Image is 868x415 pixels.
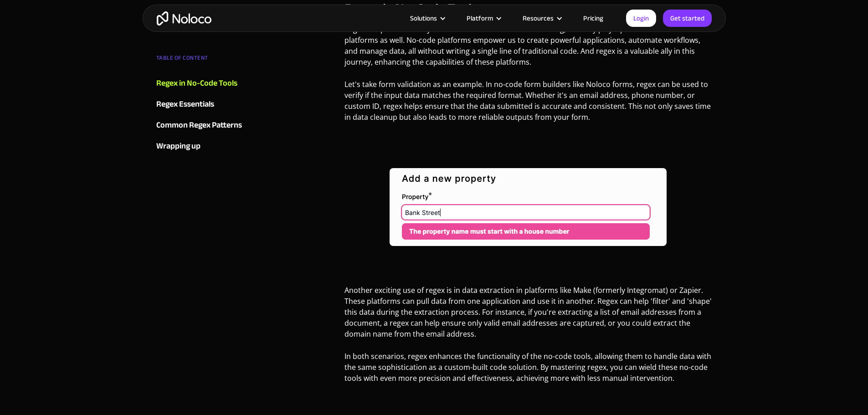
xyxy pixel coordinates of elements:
p: In both scenarios, regex enhances the functionality of the no-code tools, allowing them to handle... [344,351,712,390]
p: Another exciting use of regex is in data extraction in platforms like Make (formerly Integromat) ... [344,285,712,346]
a: Wrapping up [156,139,267,153]
div: Resources [511,12,572,24]
div: Wrapping up [156,139,200,153]
div: Solutions [399,12,455,24]
p: ‍ [344,395,712,413]
p: Let's take form validation as an example. In no-code form builders like Noloco forms, regex can b... [344,79,712,129]
a: Pricing [572,12,615,24]
a: Common Regex Patterns [156,118,267,132]
a: Regex Essentials [156,97,267,111]
a: Login [626,10,656,27]
p: ‍ [344,262,712,280]
div: TABLE OF CONTENT [156,51,267,69]
div: Platform [455,12,511,24]
div: Common Regex Patterns [156,118,242,132]
div: Solutions [410,12,437,24]
div: Platform [467,12,493,24]
div: Regex Essentials [156,97,214,111]
a: home [157,11,211,26]
p: Regular Expressions may have their roots in the world of coding, but they play a pivotal role in ... [344,24,712,74]
a: Regex in No-Code Tools [156,77,267,90]
div: Resources [523,12,554,24]
div: Regex in No-Code Tools [156,77,237,90]
a: Get started [663,10,712,27]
